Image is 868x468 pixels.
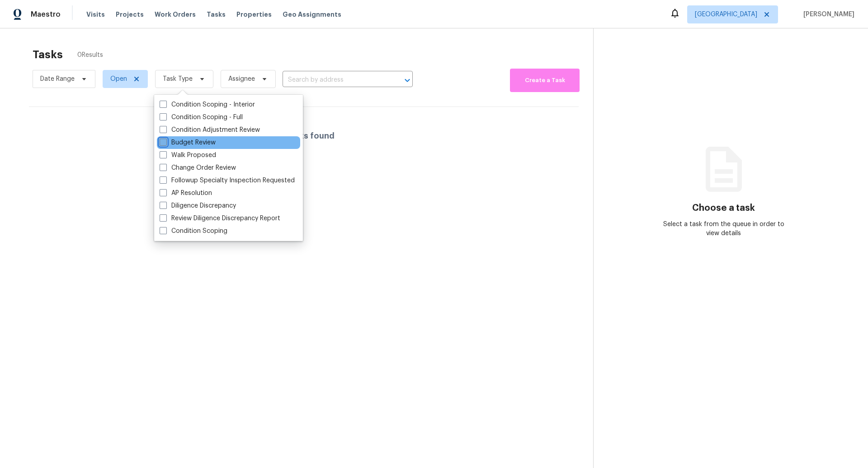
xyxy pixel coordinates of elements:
span: Visits [86,10,105,19]
label: Condition Adjustment Review [160,125,260,134]
span: 0 Results [77,51,103,60]
label: Condition Scoping - Full [160,113,243,122]
span: Open [110,74,127,83]
button: Open [401,74,414,87]
span: Work Orders [155,10,196,19]
h4: No tasks found [273,131,335,140]
label: Diligence Discrepancy [160,201,236,210]
span: Date Range [40,74,75,83]
button: Create a Task [510,69,580,92]
span: Projects [116,10,144,19]
input: Search by address [283,73,387,87]
h3: Choose a task [692,204,755,213]
span: Properties [236,10,272,19]
label: Review Diligence Discrepancy Report [160,214,280,223]
span: Create a Task [514,75,575,86]
span: Task Type [163,74,193,83]
label: Condition Scoping - Interior [160,100,255,109]
span: Assignee [228,74,255,83]
span: Maestro [31,10,61,19]
label: Followup Specialty Inspection Requested [160,176,295,185]
label: AP Resolution [160,189,212,198]
span: Tasks [207,11,226,18]
span: [PERSON_NAME] [800,10,854,19]
div: Select a task from the queue in order to view details [659,220,789,238]
label: Condition Scoping [160,227,227,236]
label: Walk Proposed [160,151,216,160]
label: Change Order Review [160,163,236,172]
span: [GEOGRAPHIC_DATA] [695,10,757,19]
label: Budget Review [160,138,216,147]
span: Geo Assignments [283,10,341,19]
h2: Tasks [33,50,63,59]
